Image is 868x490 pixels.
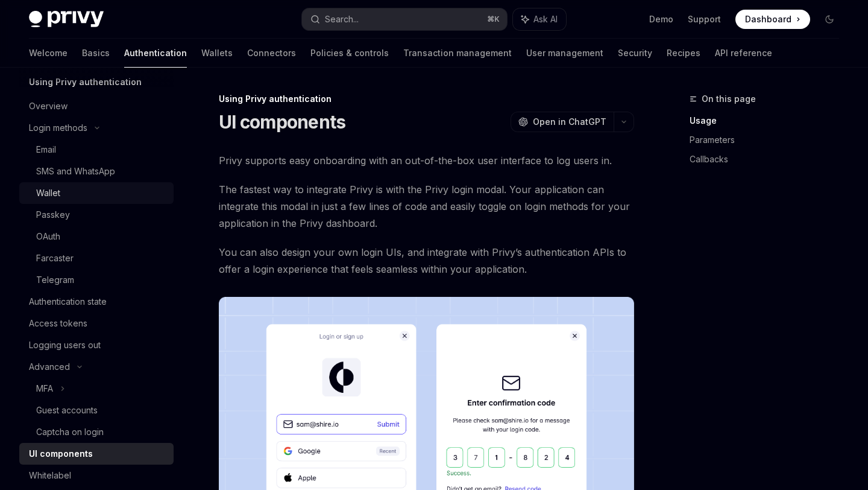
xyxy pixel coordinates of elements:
[513,8,566,30] button: Ask AI
[533,13,558,25] span: Ask AI
[487,14,500,24] span: ⌘ K
[29,99,68,113] div: Overview
[29,360,70,374] div: Advanced
[702,92,756,106] span: On this page
[219,152,634,169] span: Privy supports easy onboarding with an out-of-the-box user interface to log users in.
[36,229,60,244] div: OAuth
[690,111,849,130] a: Usage
[219,244,634,278] span: You can also design your own login UIs, and integrate with Privy’s authentication APIs to offer a...
[219,111,345,133] h1: UI components
[36,381,53,396] div: MFA
[19,399,174,421] a: Guest accounts
[19,269,174,291] a: Telegram
[19,291,174,313] a: Authentication state
[29,468,71,483] div: Whitelabel
[29,294,107,309] div: Authentication state
[19,226,174,247] a: OAuth
[29,39,68,68] a: Welcome
[688,13,721,25] a: Support
[618,39,652,68] a: Security
[310,39,389,68] a: Policies & controls
[201,39,233,68] a: Wallets
[19,247,174,269] a: Farcaster
[19,161,174,182] a: SMS and WhatsApp
[36,164,115,179] div: SMS and WhatsApp
[247,39,296,68] a: Connectors
[715,39,772,68] a: API reference
[36,208,70,222] div: Passkey
[667,39,700,68] a: Recipes
[36,186,60,200] div: Wallet
[36,425,104,439] div: Captcha on login
[36,403,98,418] div: Guest accounts
[690,150,849,169] a: Callbacks
[745,13,791,25] span: Dashboard
[219,181,634,232] span: The fastest way to integrate Privy is with the Privy login modal. Your application can integrate ...
[82,39,110,68] a: Basics
[19,95,174,117] a: Overview
[36,273,74,287] div: Telegram
[29,338,101,352] div: Logging users out
[219,93,634,105] div: Using Privy authentication
[29,11,104,28] img: dark logo
[19,313,174,334] a: Access tokens
[533,116,606,128] span: Open in ChatGPT
[302,8,506,30] button: Search...⌘K
[526,39,603,68] a: User management
[511,112,614,132] button: Open in ChatGPT
[36,142,56,157] div: Email
[403,39,512,68] a: Transaction management
[19,443,174,465] a: UI components
[19,465,174,486] a: Whitelabel
[124,39,187,68] a: Authentication
[29,447,93,461] div: UI components
[36,251,74,266] div: Farcaster
[735,10,810,29] a: Dashboard
[19,139,174,161] a: Email
[19,334,174,356] a: Logging users out
[29,316,87,331] div: Access tokens
[649,13,673,25] a: Demo
[19,421,174,443] a: Captcha on login
[29,121,87,135] div: Login methods
[690,130,849,150] a: Parameters
[820,10,839,29] button: Toggle dark mode
[19,182,174,204] a: Wallet
[325,12,359,27] div: Search...
[19,204,174,226] a: Passkey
